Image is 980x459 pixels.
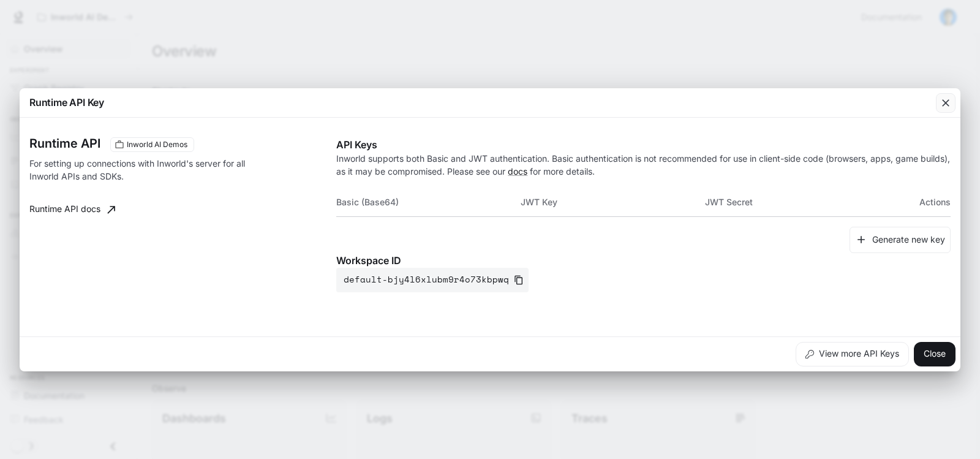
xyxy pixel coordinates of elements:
span: Inworld AI Demos [122,139,192,150]
div: These keys will apply to your current workspace only [110,137,194,152]
button: Close [914,342,956,366]
th: JWT Secret [705,188,889,217]
th: Basic (Base64) [336,188,521,217]
p: For setting up connections with Inworld's server for all Inworld APIs and SDKs. [29,157,252,183]
a: docs [508,166,527,176]
p: Inworld supports both Basic and JWT authentication. Basic authentication is not recommended for u... [336,152,951,178]
button: View more API Keys [796,342,909,366]
th: JWT Key [521,188,705,217]
button: Generate new key [850,227,951,253]
th: Actions [889,188,951,217]
button: default-bjy4l6xlubm9r4o73kbpwq [336,268,529,292]
a: Runtime API docs [24,197,120,222]
p: Runtime API Key [29,95,104,110]
p: Workspace ID [336,253,951,268]
p: API Keys [336,137,951,152]
h3: Runtime API [29,137,100,150]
